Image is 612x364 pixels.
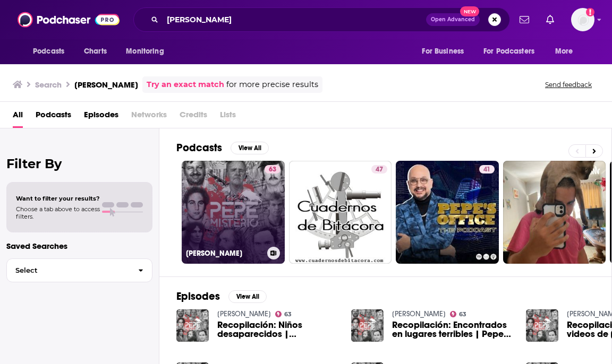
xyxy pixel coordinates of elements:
img: Recopilación: Encontrados en lugares terribles | Pepe Misterio [351,309,384,342]
svg: Add a profile image [586,8,594,16]
span: Want to filter your results? [16,195,100,202]
span: 41 [483,164,490,175]
a: PodcastsView All [176,141,269,154]
a: Show notifications dropdown [515,11,533,29]
a: Podcasts [36,106,71,128]
a: 41 [479,165,495,174]
img: Podchaser - Follow, Share and Rate Podcasts [18,10,120,30]
a: 41 [396,161,499,264]
span: Charts [84,44,107,59]
a: EpisodesView All [176,290,267,303]
span: Podcasts [33,44,64,59]
span: Open Advanced [431,17,475,22]
button: View All [228,290,267,303]
span: 47 [376,164,383,175]
span: For Business [422,44,464,59]
button: Send feedback [542,80,595,89]
img: Recopilación: Niños desaparecidos | Pepe Misterio [176,309,209,342]
a: 47 [289,161,392,264]
button: Select [6,258,152,282]
h3: Search [35,80,62,90]
a: Try an exact match [147,79,224,91]
span: New [460,6,479,16]
span: Logged in as NickG [571,8,594,31]
img: User Profile [571,8,594,31]
h3: [PERSON_NAME] [186,249,263,258]
a: 47 [371,165,387,174]
h2: Podcasts [176,141,222,154]
a: Show notifications dropdown [542,11,558,29]
h2: Filter By [6,156,152,171]
span: Lists [220,106,236,128]
a: 63 [265,165,280,174]
span: Credits [180,106,207,128]
a: Pepe Misterio [392,309,446,318]
img: Recopilación: Los mejores videos de Marzo | Pepe Misterio [526,309,558,342]
h2: Episodes [176,290,220,303]
h3: [PERSON_NAME] [74,80,138,90]
span: Choose a tab above to access filters. [16,205,100,220]
a: Recopilación: Niños desaparecidos | Pepe Misterio [217,320,338,339]
input: Search podcasts, credits, & more... [163,11,426,28]
span: 63 [269,164,276,175]
a: 63 [450,311,467,317]
a: All [13,106,23,128]
button: open menu [25,41,78,62]
a: 63 [275,311,292,317]
button: open menu [548,41,586,62]
a: Charts [77,41,113,62]
p: Saved Searches [6,241,152,251]
button: open menu [414,41,477,62]
div: Search podcasts, credits, & more... [133,7,510,32]
button: open menu [118,41,177,62]
a: Pepe Misterio [217,309,271,318]
span: For Podcasters [483,44,534,59]
span: 63 [459,312,466,317]
button: Open AdvancedNew [426,13,480,26]
span: Recopilación: Niños desaparecidos | [PERSON_NAME] [217,320,338,339]
button: Show profile menu [571,8,594,31]
button: View All [231,142,269,154]
span: Select [7,267,130,274]
a: 63[PERSON_NAME] [182,161,285,264]
span: for more precise results [226,79,318,91]
span: Monitoring [126,44,164,59]
button: open menu [477,41,550,62]
a: Episodes [84,106,118,128]
a: Recopilación: Encontrados en lugares terribles | Pepe Misterio [392,320,513,339]
span: 63 [284,312,292,317]
span: More [555,44,573,59]
span: Networks [131,106,167,128]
